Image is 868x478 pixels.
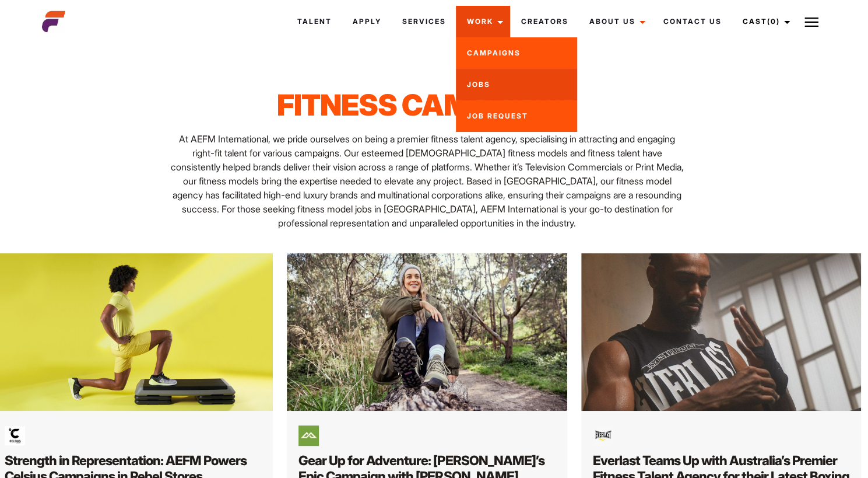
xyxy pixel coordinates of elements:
img: download 1 [298,425,319,446]
img: 1 [287,253,567,411]
h1: Fitness Campaigns [168,88,686,123]
a: Creators [510,6,578,37]
span: (0) [767,17,779,26]
a: Work [456,6,510,37]
p: At AEFM International, we pride ourselves on being a premier fitness talent agency, specialising ... [168,132,686,230]
img: download [5,425,25,446]
img: 1@3x 2 scaled [581,253,861,411]
a: Cast(0) [732,6,797,37]
a: Campaigns [456,37,577,69]
a: Jobs [456,69,577,100]
img: cropped-aefm-brand-fav-22-square.png [42,10,65,33]
a: Talent [286,6,342,37]
a: About Us [578,6,652,37]
img: stsmall507x507 pad600x600f8f8f8 [593,425,613,446]
a: Services [391,6,456,37]
a: Job Request [456,100,577,132]
img: Burger icon [804,15,818,29]
a: Contact Us [652,6,732,37]
a: Apply [342,6,391,37]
